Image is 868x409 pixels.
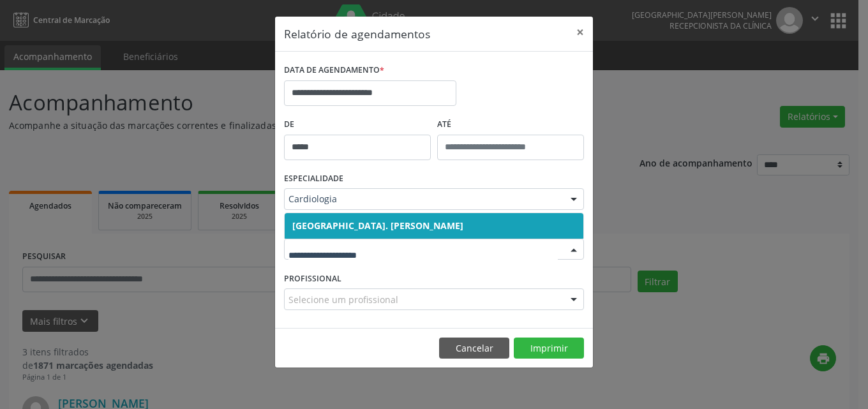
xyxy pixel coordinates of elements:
label: ESPECIALIDADE [284,169,343,189]
button: Close [567,17,593,48]
button: Cancelar [439,338,509,359]
h5: Relatório de agendamentos [284,26,430,42]
span: [GEOGRAPHIC_DATA]. [PERSON_NAME] [292,219,463,232]
label: De [284,115,431,135]
button: Imprimir [514,338,584,359]
label: DATA DE AGENDAMENTO [284,61,384,80]
label: PROFISSIONAL [284,269,341,288]
span: Cardiologia [288,193,558,205]
label: ATÉ [437,115,584,135]
span: Selecione um profissional [288,293,398,306]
